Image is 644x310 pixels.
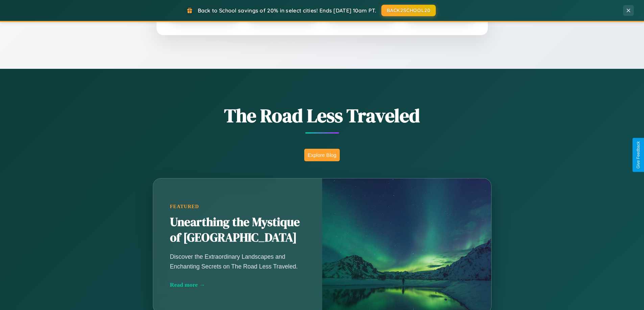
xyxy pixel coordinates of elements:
[170,252,305,271] p: Discover the Extraordinary Landscapes and Enchanting Secrets on The Road Less Traveled.
[198,7,376,14] span: Back to School savings of 20% in select cities! Ends [DATE] 10am PT.
[170,204,305,209] div: Featured
[170,215,305,246] h2: Unearthing the Mystique of [GEOGRAPHIC_DATA]
[119,103,525,129] h1: The Road Less Traveled
[636,141,641,169] div: Give Feedback
[170,281,305,288] div: Read more →
[304,149,340,161] button: Explore Blog
[381,5,436,16] button: BACK2SCHOOL20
